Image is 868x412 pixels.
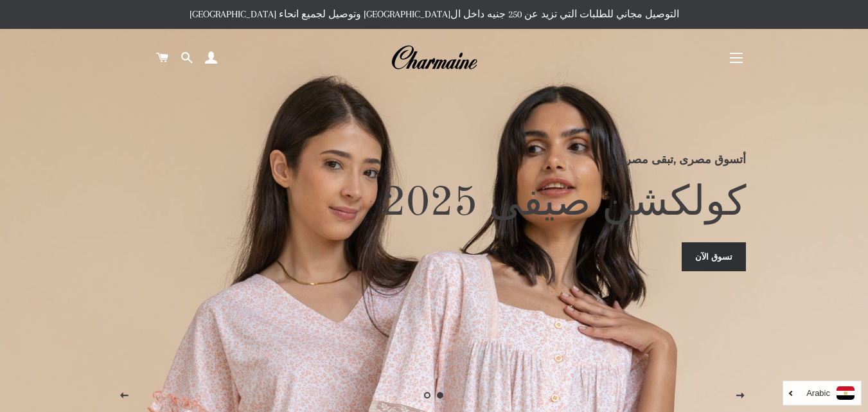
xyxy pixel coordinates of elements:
[122,178,746,229] h2: كولكشن صيفى 2025
[806,389,830,397] i: Arabic
[122,150,746,168] p: أتسوق مصرى ,تبقى مصرى
[421,389,434,402] a: تحميل الصور 2
[682,242,746,271] a: تسوق الآن
[724,380,756,412] button: الصفحه التالية
[790,386,855,400] a: Arabic
[108,380,140,412] button: الصفحه السابقة
[434,389,447,402] a: الصفحه 1current
[391,44,477,72] img: Charmaine Egypt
